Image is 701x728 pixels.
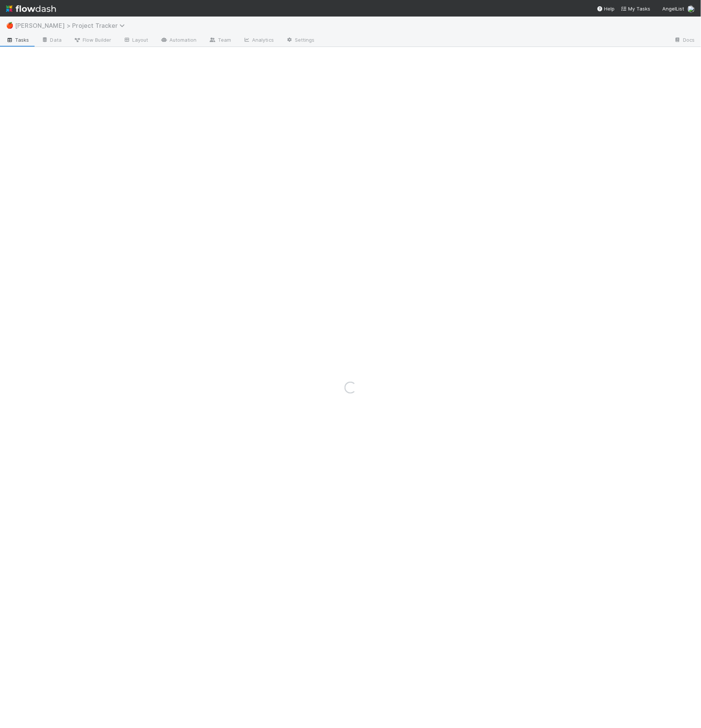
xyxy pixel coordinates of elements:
a: Flow Builder [68,35,117,47]
a: Analytics [237,35,280,47]
a: Automation [154,35,203,47]
div: Help [597,5,615,12]
a: Docs [668,35,701,47]
a: Data [35,35,68,47]
span: My Tasks [621,6,651,12]
a: Team [203,35,237,47]
span: 🍎 [6,22,14,29]
a: Settings [280,35,321,47]
span: AngelList [663,6,684,12]
span: Tasks [6,36,29,44]
img: avatar_8e0a024e-b700-4f9f-aecf-6f1e79dccd3c.png [687,5,695,13]
img: logo-inverted-e16ddd16eac7371096b0.svg [6,2,56,15]
a: My Tasks [621,5,651,12]
a: Layout [117,35,154,47]
span: [PERSON_NAME] > Project Tracker [15,22,128,29]
span: Flow Builder [74,36,111,44]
